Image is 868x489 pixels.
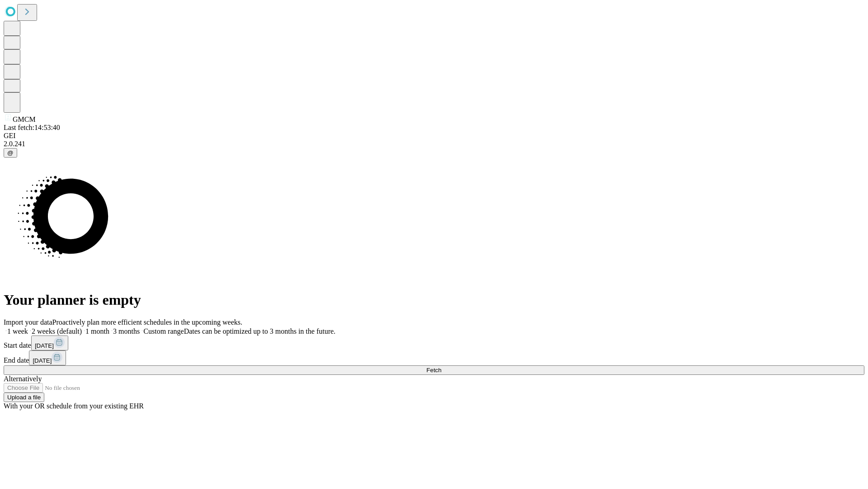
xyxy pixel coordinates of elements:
[184,327,335,335] span: Dates can be optimized up to 3 months in the future.
[4,148,17,158] button: @
[31,336,68,350] button: [DATE]
[4,124,60,131] span: Last fetch: 14:53:40
[4,365,864,375] button: Fetch
[4,375,42,383] span: Alternatively
[4,318,52,326] span: Import your data
[7,149,14,156] span: @
[4,140,864,148] div: 2.0.241
[35,342,54,349] span: [DATE]
[4,350,864,365] div: End date
[4,132,864,140] div: GEI
[29,350,66,365] button: [DATE]
[13,115,36,123] span: GMCM
[4,393,44,402] button: Upload a file
[32,327,82,335] span: 2 weeks (default)
[426,367,441,374] span: Fetch
[33,357,52,364] span: [DATE]
[85,327,109,335] span: 1 month
[52,318,242,326] span: Proactively plan more efficient schedules in the upcoming weeks.
[113,327,140,335] span: 3 months
[7,327,28,335] span: 1 week
[143,327,184,335] span: Custom range
[4,402,144,410] span: With your OR schedule from your existing EHR
[4,292,864,308] h1: Your planner is empty
[4,336,864,350] div: Start date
